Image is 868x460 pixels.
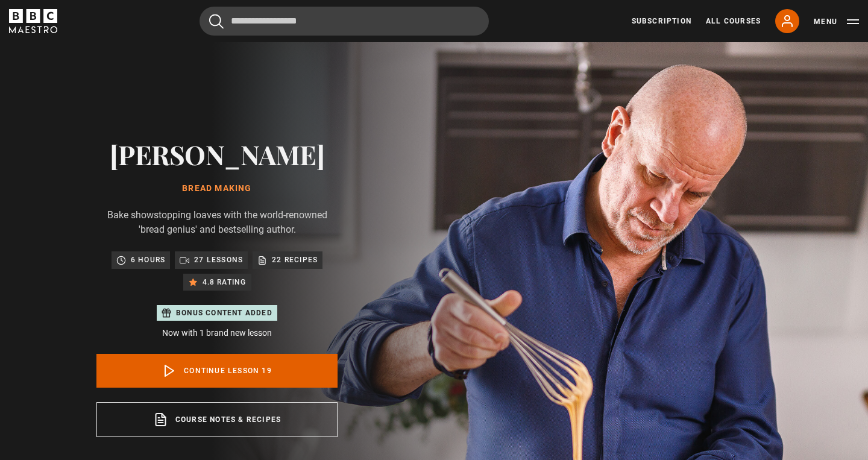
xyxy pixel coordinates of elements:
a: Course notes & recipes [96,402,338,437]
a: All Courses [706,16,761,27]
a: Subscription [632,16,691,27]
h1: Bread Making [96,184,338,194]
p: Bake showstopping loaves with the world-renowned 'bread genius' and bestselling author. [96,208,338,237]
p: Now with 1 brand new lesson [96,327,338,339]
h2: [PERSON_NAME] [96,139,338,169]
a: Continue lesson 19 [96,354,338,388]
p: 6 hours [131,254,165,266]
p: 4.8 rating [203,276,247,288]
p: Bonus content added [176,307,272,318]
button: Toggle navigation [814,16,859,28]
p: 22 recipes [272,254,318,266]
p: 27 lessons [194,254,243,266]
svg: BBC Maestro [9,9,57,33]
button: Submit the search query [209,14,224,29]
input: Search [200,7,489,36]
